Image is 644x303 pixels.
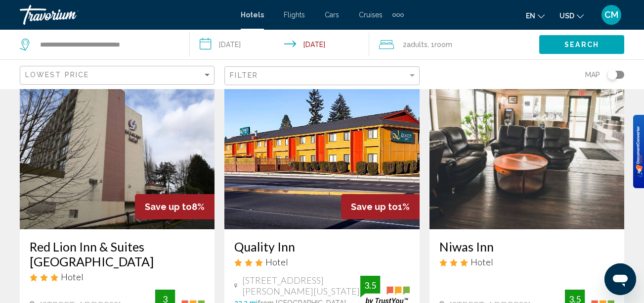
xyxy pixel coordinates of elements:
span: Room [434,41,452,49]
span: , 1 [428,38,452,51]
span: Search [564,41,599,49]
div: 3 star Hotel [234,256,409,267]
a: Flights [284,11,305,19]
span: Filter [230,71,258,79]
button: Travelers: 2 adults, 0 children [369,30,539,59]
span: 2 [403,38,428,51]
button: Check-in date: Sep 5, 2025 Check-out date: Sep 10, 2025 [190,30,370,59]
button: Change currency [559,8,584,23]
a: Hotels [241,11,264,19]
button: Extra navigation items [392,7,404,23]
div: 3 star Hotel [439,256,614,267]
span: CM [604,10,618,20]
span: Save up to [145,202,192,212]
button: User Menu [599,4,624,25]
span: USD [559,12,574,20]
div: 3.5 [360,279,380,291]
a: Red Lion Inn & Suites [GEOGRAPHIC_DATA] [30,239,205,269]
span: Save up to [351,202,398,212]
img: Hotel image [20,71,215,229]
button: Toggle map [600,70,624,79]
img: Hotel image [224,71,419,229]
span: Map [585,68,600,82]
a: Niwas Inn [439,239,614,254]
button: Change language [526,8,545,23]
a: Cars [325,11,339,19]
span: Lowest Price [25,71,89,79]
div: 1% [341,194,420,219]
span: Hotel [265,256,288,267]
img: BKR5lM0sgkDqAAAAAElFTkSuQmCC [636,126,643,177]
a: Quality Inn [234,239,409,254]
span: en [526,12,535,20]
img: Hotel image [429,71,624,229]
button: Filter [224,66,419,86]
a: Cruises [359,11,383,19]
span: Hotel [61,271,84,282]
mat-select: Sort by [25,71,212,80]
div: 3 star Hotel [30,271,205,282]
iframe: Button to launch messaging window [604,263,636,295]
div: 8% [135,194,215,219]
button: Search [539,35,624,53]
span: [STREET_ADDRESS][PERSON_NAME][US_STATE] [242,275,360,297]
a: Travorium [20,5,231,25]
span: Hotel [471,256,493,267]
span: Adults [407,41,428,49]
